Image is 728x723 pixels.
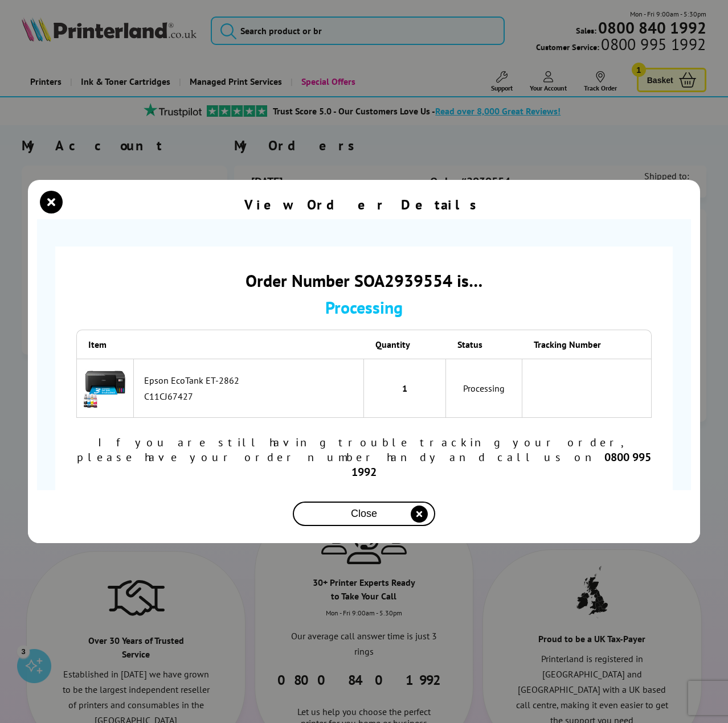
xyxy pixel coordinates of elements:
[144,375,358,386] div: Epson EcoTank ET-2862
[351,508,377,520] span: Close
[446,359,522,418] td: Processing
[364,359,446,418] td: 1
[43,194,60,211] button: close modal
[144,391,358,402] div: C11CJ67427
[76,330,134,359] th: Item
[76,435,652,479] div: If you are still having trouble tracking your order, please have your order number handy and call...
[76,296,652,318] div: Processing
[76,269,652,291] div: Order Number SOA2939554 is…
[83,365,128,410] img: Epson EcoTank ET-2862
[293,502,435,526] button: close modal
[244,196,484,213] div: View Order Details
[522,330,652,359] th: Tracking Number
[446,330,522,359] th: Status
[364,330,446,359] th: Quantity
[351,450,651,479] b: 0800 995 1992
